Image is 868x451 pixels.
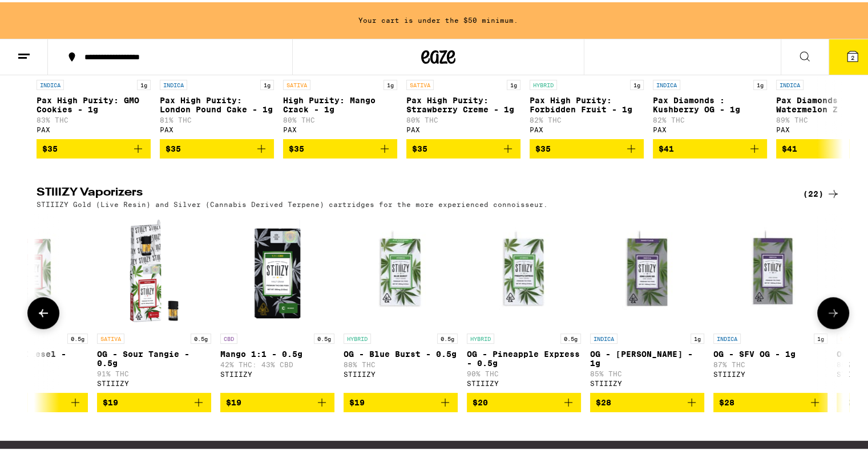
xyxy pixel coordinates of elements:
[535,142,551,151] span: $35
[530,114,644,121] p: 82% THC
[160,78,187,88] p: INDICA
[467,347,581,365] p: OG - Pineapple Express - 0.5g
[530,78,557,88] p: HYBRID
[776,78,804,88] p: INDICA
[283,137,397,156] button: Add to bag
[42,142,58,151] span: $35
[37,137,151,156] button: Add to bag
[67,331,88,342] p: 0.5g
[406,114,520,121] p: 80% THC
[719,396,734,405] span: $28
[406,94,520,112] p: Pax High Purity: Strawberry Creme - 1g
[713,391,827,410] button: Add to bag
[713,359,827,366] p: 87% THC
[713,212,827,326] img: STIIIZY - OG - SFV OG - 1g
[220,368,334,376] div: STIIIZY
[653,137,767,156] button: Add to bag
[314,331,334,342] p: 0.5g
[630,78,644,88] p: 1g
[590,368,704,375] p: 85% THC
[344,368,458,376] div: STIIIZY
[713,347,827,356] p: OG - SFV OG - 1g
[590,212,704,391] a: Open page for OG - King Louis XIII - 1g from STIIIZY
[713,331,741,342] p: INDICA
[653,124,767,131] div: PAX
[7,8,82,17] span: Hi. Need any help?
[713,212,827,391] a: Open page for OG - SFV OG - 1g from STIIIZY
[412,142,427,151] span: $35
[97,212,211,391] a: Open page for OG - Sour Tangie - 0.5g from STIIIZY
[691,331,704,342] p: 1g
[753,78,767,88] p: 1g
[473,396,488,405] span: $20
[590,347,704,365] p: OG - [PERSON_NAME] - 1g
[344,359,458,366] p: 88% THC
[590,212,704,326] img: STIIIZY - OG - King Louis XIII - 1g
[803,185,840,198] a: (22)
[406,137,520,156] button: Add to bag
[467,391,581,410] button: Add to bag
[782,142,797,151] span: $41
[220,212,334,391] a: Open page for Mango 1:1 - 0.5g from STIIIZY
[37,94,151,112] p: Pax High Purity: GMO Cookies - 1g
[344,331,371,342] p: HYBRID
[37,185,784,198] h2: STIIIZY Vaporizers
[530,124,644,131] div: PAX
[437,331,458,342] p: 0.5g
[283,94,397,112] p: High Purity: Mango Crack - 1g
[220,347,334,356] p: Mango 1:1 - 0.5g
[349,396,365,405] span: $19
[530,137,644,156] button: Add to bag
[653,114,767,121] p: 82% THC
[560,331,581,342] p: 0.5g
[596,396,611,405] span: $28
[851,52,854,59] span: 2
[103,396,118,405] span: $19
[406,78,434,88] p: SATIVA
[97,347,211,365] p: OG - Sour Tangie - 0.5g
[283,78,310,88] p: SATIVA
[226,396,241,405] span: $19
[283,114,397,121] p: 80% THC
[37,78,64,88] p: INDICA
[814,331,827,342] p: 1g
[467,212,581,326] img: STIIIZY - OG - Pineapple Express - 0.5g
[97,391,211,410] button: Add to bag
[467,368,581,375] p: 90% THC
[842,396,858,405] span: $28
[590,331,617,342] p: INDICA
[191,331,211,342] p: 0.5g
[406,124,520,131] div: PAX
[283,124,397,131] div: PAX
[590,391,704,410] button: Add to bag
[37,124,151,131] div: PAX
[97,368,211,375] p: 91% THC
[37,114,151,121] p: 83% THC
[713,368,827,376] div: STIIIZY
[165,142,181,151] span: $35
[653,78,680,88] p: INDICA
[220,331,237,342] p: CBD
[507,78,520,88] p: 1g
[37,198,548,206] p: STIIIZY Gold (Live Resin) and Silver (Cannabis Derived Terpene) cartridges for the more experienc...
[467,212,581,391] a: Open page for OG - Pineapple Express - 0.5g from STIIIZY
[344,212,458,326] img: STIIIZY - OG - Blue Burst - 0.5g
[837,331,864,342] p: SATIVA
[97,377,211,385] div: STIIIZY
[160,124,274,131] div: PAX
[160,137,274,156] button: Add to bag
[653,94,767,112] p: Pax Diamonds : Kushberry OG - 1g
[160,114,274,121] p: 81% THC
[220,391,334,410] button: Add to bag
[467,377,581,385] div: STIIIZY
[344,391,458,410] button: Add to bag
[220,212,334,326] img: STIIIZY - Mango 1:1 - 0.5g
[97,212,211,326] img: STIIIZY - OG - Sour Tangie - 0.5g
[137,78,151,88] p: 1g
[344,347,458,356] p: OG - Blue Burst - 0.5g
[383,78,397,88] p: 1g
[659,142,674,151] span: $41
[260,78,274,88] p: 1g
[220,359,334,366] p: 42% THC: 43% CBD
